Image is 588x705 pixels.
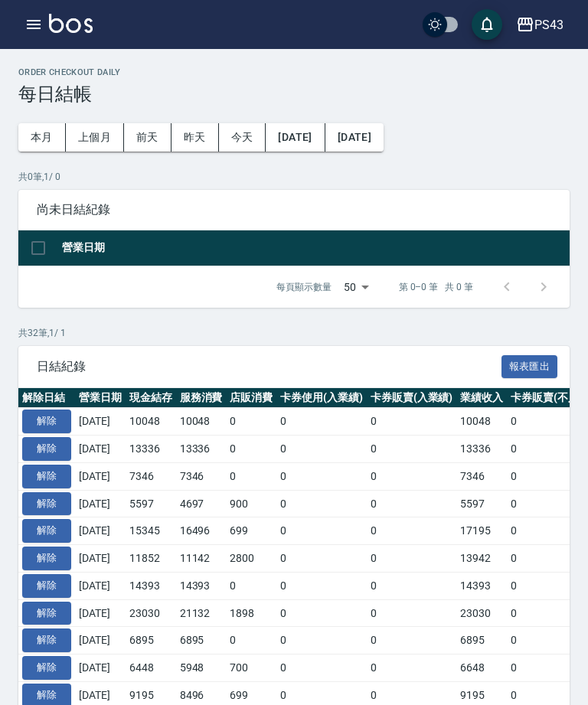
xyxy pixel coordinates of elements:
th: 卡券販賣(入業績) [367,388,457,408]
th: 卡券使用(入業績) [276,388,367,408]
button: 解除 [22,492,71,516]
td: 0 [276,436,367,463]
td: 5597 [456,490,507,517]
td: 14393 [126,572,176,599]
td: 0 [226,627,276,654]
td: 0 [276,545,367,573]
td: 0 [276,654,367,682]
td: 23030 [126,599,176,627]
button: 本月 [18,123,66,152]
td: 11142 [176,545,227,573]
td: 14393 [176,572,227,599]
button: 解除 [22,547,71,570]
td: 0 [276,517,367,545]
td: 6895 [456,627,507,654]
td: [DATE] [75,627,126,654]
button: 前天 [124,123,171,152]
td: [DATE] [75,572,126,599]
button: [DATE] [266,123,325,152]
td: 13942 [456,545,507,573]
td: 0 [367,599,457,627]
div: PS43 [534,15,563,34]
td: 23030 [456,599,507,627]
td: 0 [226,408,276,436]
button: 解除 [22,656,71,680]
td: 17195 [456,517,507,545]
td: 0 [367,572,457,599]
td: 7346 [126,462,176,490]
button: 解除 [22,628,71,652]
button: PS43 [510,9,570,41]
td: 6448 [126,654,176,682]
th: 營業日期 [75,388,126,408]
td: 0 [276,599,367,627]
td: 0 [276,627,367,654]
button: 解除 [22,574,71,598]
th: 現金結存 [126,388,176,408]
span: 日結紀錄 [37,359,501,374]
button: save [472,9,502,40]
td: 10048 [126,408,176,436]
td: 0 [226,462,276,490]
p: 第 0–0 筆 共 0 筆 [399,280,473,294]
button: 解除 [22,410,71,433]
td: 13336 [456,436,507,463]
td: 900 [226,490,276,517]
img: Logo [49,14,93,33]
td: 11852 [126,545,176,573]
td: 0 [367,545,457,573]
div: 50 [338,266,374,308]
td: 0 [367,462,457,490]
td: 7346 [176,462,227,490]
button: 解除 [22,602,71,625]
td: 0 [367,408,457,436]
td: 14393 [456,572,507,599]
button: 解除 [22,519,71,543]
td: 699 [226,517,276,545]
td: 0 [367,436,457,463]
td: [DATE] [75,436,126,463]
button: 昨天 [171,123,219,152]
button: 上個月 [66,123,124,152]
td: 6895 [126,627,176,654]
td: 0 [276,572,367,599]
h3: 每日結帳 [18,83,570,105]
td: 2800 [226,545,276,573]
td: 0 [226,572,276,599]
td: 16496 [176,517,227,545]
td: 0 [367,490,457,517]
td: 0 [367,627,457,654]
td: 5948 [176,654,227,682]
p: 每頁顯示數量 [276,280,332,294]
td: 15345 [126,517,176,545]
td: 10048 [176,408,227,436]
td: 6648 [456,654,507,682]
th: 營業日期 [58,230,570,266]
td: [DATE] [75,490,126,517]
th: 服務消費 [176,388,227,408]
p: 共 0 筆, 1 / 0 [18,170,570,184]
td: 6895 [176,627,227,654]
h2: Order checkout daily [18,67,570,77]
td: [DATE] [75,462,126,490]
td: 21132 [176,599,227,627]
td: [DATE] [75,517,126,545]
td: 13336 [126,436,176,463]
td: 10048 [456,408,507,436]
td: 0 [276,490,367,517]
th: 解除日結 [18,388,75,408]
td: 4697 [176,490,227,517]
td: [DATE] [75,599,126,627]
td: 13336 [176,436,227,463]
td: 0 [367,654,457,682]
p: 共 32 筆, 1 / 1 [18,326,570,340]
td: 0 [226,436,276,463]
td: [DATE] [75,654,126,682]
td: 700 [226,654,276,682]
td: 0 [367,517,457,545]
td: [DATE] [75,545,126,573]
span: 尚未日結紀錄 [37,202,551,217]
td: 7346 [456,462,507,490]
button: 今天 [219,123,266,152]
th: 業績收入 [456,388,507,408]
